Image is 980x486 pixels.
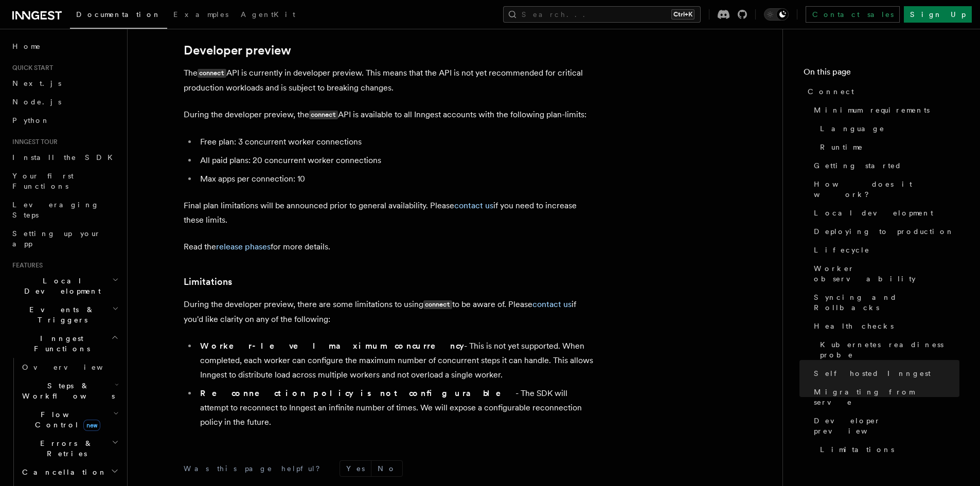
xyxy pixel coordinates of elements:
span: Minimum requirements [814,105,930,115]
a: Sign Up [904,6,972,23]
a: contact us [454,201,493,210]
li: Max apps per connection: 10 [197,172,595,186]
p: Was this page helpful? [184,463,327,474]
a: Your first Functions [8,167,121,195]
a: Language [816,119,959,138]
span: Developer preview [814,416,959,436]
a: Next.js [8,74,121,93]
a: release phases [216,242,271,251]
a: Developer preview [184,43,291,58]
button: Steps & Workflows [18,376,121,405]
a: Overview [18,358,121,376]
li: All paid plans: 20 concurrent worker connections [197,153,595,168]
span: Examples [173,10,228,19]
a: Contact sales [806,6,900,23]
span: AgentKit [241,10,295,19]
span: Inngest tour [8,138,58,146]
a: Syncing and Rollbacks [810,288,959,317]
span: Flow Control [18,409,113,430]
span: Language [820,123,885,134]
a: Getting started [810,156,959,175]
a: Migrating from serve [810,383,959,411]
li: - This is not yet supported. When completed, each worker can configure the maximum number of conc... [197,339,595,382]
span: Getting started [814,160,902,171]
span: Deploying to production [814,226,954,237]
span: Inngest Functions [8,333,111,354]
li: - The SDK will attempt to reconnect to Inngest an infinite number of times. We will expose a conf... [197,386,595,429]
span: Setting up your app [12,229,101,248]
p: Final plan limitations will be announced prior to general availability. Please if you need to inc... [184,199,595,227]
span: Self hosted Inngest [814,368,931,379]
span: Cancellation [18,467,107,477]
strong: Worker-level maximum concurrency [200,341,464,351]
button: Toggle dark mode [764,8,789,21]
span: Home [12,41,41,51]
a: Self hosted Inngest [810,364,959,383]
code: connect [198,69,226,78]
span: Leveraging Steps [12,201,99,219]
span: new [83,420,100,431]
span: Events & Triggers [8,304,112,325]
span: Health checks [814,321,894,331]
p: The API is currently in developer preview. This means that the API is not yet recommended for cri... [184,66,595,95]
a: Deploying to production [810,222,959,241]
p: During the developer preview, the API is available to all Inngest accounts with the following pla... [184,107,595,122]
a: Examples [167,3,235,28]
a: contact us [532,299,572,309]
strong: Reconnection policy is not configurable [200,388,515,398]
p: During the developer preview, there are some limitations to using to be aware of. Please if you'd... [184,297,595,327]
span: Limitations [820,444,894,455]
a: Leveraging Steps [8,195,121,224]
a: Node.js [8,93,121,111]
a: Developer preview [810,411,959,440]
a: Home [8,37,121,56]
a: Limitations [816,440,959,459]
button: Inngest Functions [8,329,121,358]
kbd: Ctrl+K [671,9,694,20]
a: Python [8,111,121,130]
code: connect [309,111,338,119]
span: Steps & Workflows [18,381,115,401]
a: Kubernetes readiness probe [816,335,959,364]
span: Lifecycle [814,245,870,255]
p: Read the for more details. [184,240,595,254]
span: How does it work? [814,179,959,200]
span: Local Development [8,276,112,296]
li: Free plan: 3 concurrent worker connections [197,135,595,149]
button: Search...Ctrl+K [503,6,701,23]
a: Health checks [810,317,959,335]
button: Yes [340,461,371,476]
span: Documentation [76,10,161,19]
span: Quick start [8,64,53,72]
span: Features [8,261,43,269]
a: AgentKit [235,3,301,28]
button: Events & Triggers [8,300,121,329]
a: Documentation [70,3,167,29]
a: Lifecycle [810,241,959,259]
span: Next.js [12,79,61,87]
a: Install the SDK [8,148,121,167]
span: Connect [808,86,854,97]
span: Your first Functions [12,172,74,190]
a: Runtime [816,138,959,156]
button: Errors & Retries [18,434,121,463]
span: Migrating from serve [814,387,959,407]
a: Local development [810,204,959,222]
span: Node.js [12,98,61,106]
button: Flow Controlnew [18,405,121,434]
a: Setting up your app [8,224,121,253]
a: Minimum requirements [810,101,959,119]
span: Python [12,116,50,124]
button: Local Development [8,272,121,300]
span: Local development [814,208,933,218]
a: Connect [804,82,959,101]
h4: On this page [804,66,959,82]
span: Syncing and Rollbacks [814,292,959,313]
code: connect [423,300,452,309]
a: How does it work? [810,175,959,204]
span: Worker observability [814,263,959,284]
a: Worker observability [810,259,959,288]
span: Runtime [820,142,863,152]
a: Limitations [184,275,232,289]
button: No [371,461,402,476]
